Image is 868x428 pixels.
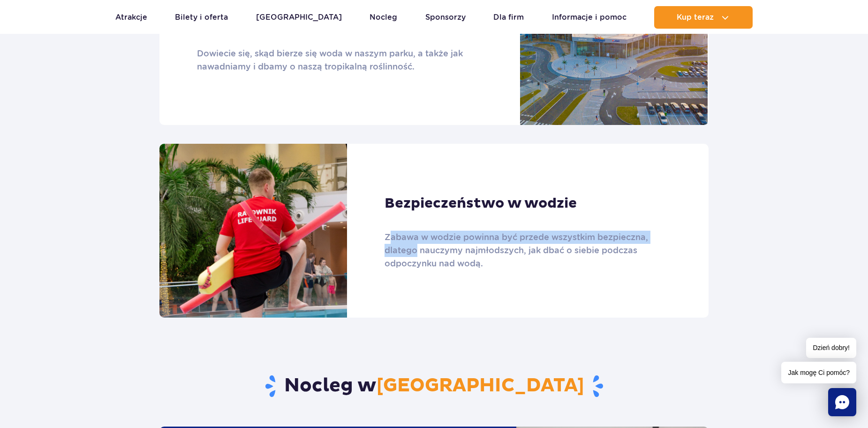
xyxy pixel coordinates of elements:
span: [GEOGRAPHIC_DATA] [377,374,584,397]
span: Dzień dobry! [806,338,856,358]
div: Chat [828,388,856,416]
a: Bilety i oferta [175,6,228,29]
button: Kup teraz [654,6,753,29]
h2: Nocleg w [159,374,709,398]
p: Dowiecie się, skąd bierze się woda w naszym parku, a także jak nawadniamy i dbamy o naszą tropika... [197,47,468,73]
a: Nocleg [370,6,397,29]
a: Atrakcje [115,6,147,29]
a: Dla firm [493,6,524,29]
span: Jak mogę Ci pomóc? [781,362,856,383]
span: Kup teraz [677,13,714,22]
a: Informacje i pomoc [552,6,626,29]
h3: Bezpieczeństwo w wodzie [385,195,577,212]
a: Sponsorzy [425,6,466,29]
p: Zabawa w wodzie powinna być przede wszystkim bezpieczna, dlatego nauczymy najmłodszych, jak dbać ... [385,231,656,270]
a: [GEOGRAPHIC_DATA] [256,6,342,29]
